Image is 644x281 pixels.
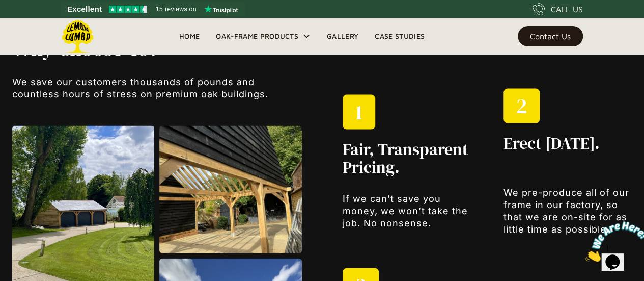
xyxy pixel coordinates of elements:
[216,30,298,42] div: Oak-Frame Products
[67,3,102,15] span: Excellent
[12,36,302,61] h1: Why Choose Us?
[355,100,362,124] h1: 1
[516,94,527,118] h1: 2
[367,29,433,44] a: Case Studies
[12,76,302,100] p: We save our customers thousands of pounds and countless hours of stress on premium oak buildings.
[204,5,238,13] img: Trustpilot logo
[319,29,367,44] a: Gallery
[533,3,583,15] a: CALL US
[61,2,245,16] a: See Lemon Lumba reviews on Trustpilot
[4,4,67,44] img: Chat attention grabber
[208,18,319,55] div: Oak-Frame Products
[530,33,571,40] div: Contact Us
[156,3,197,15] span: 15 reviews on
[4,4,8,13] span: 1
[581,217,644,266] iframe: chat widget
[503,135,600,152] h2: Erect [DATE].
[343,193,471,229] p: If we can’t save you money, we won’t take the job. No nonsense.
[518,26,583,46] a: Contact Us
[503,187,632,236] p: We pre-produce all of our frame in our factory, so that we are on-site for as little time as poss...
[109,6,147,13] img: Trustpilot 4.5 stars
[551,3,583,15] div: CALL US
[171,29,208,44] a: Home
[343,141,471,176] h2: Fair, Transparent Pricing.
